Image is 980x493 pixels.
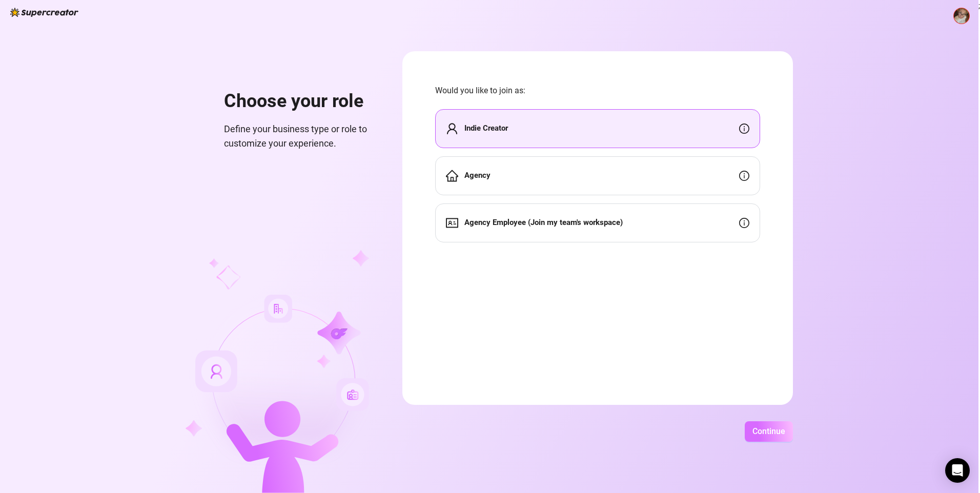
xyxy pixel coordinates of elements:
[954,8,969,24] img: ACg8ocKOE4wm1lbkwepZW2XCjEhUi0JMzE-uMAZ8zSf1xOwjXu9gXaVr=s96-c
[446,217,458,229] span: idcard
[752,426,785,436] span: Continue
[739,124,749,134] span: info-circle
[435,84,760,97] span: Would you like to join as:
[224,122,378,151] span: Define your business type or role to customize your experience.
[945,458,970,483] div: Open Intercom Messenger
[446,122,458,135] span: user
[224,90,378,113] h1: Choose your role
[464,218,623,227] strong: Agency Employee (Join my team's workspace)
[464,171,491,180] strong: Agency
[446,170,458,182] span: home
[739,171,749,181] span: info-circle
[745,421,793,442] button: Continue
[739,218,749,228] span: info-circle
[10,8,78,17] img: logo
[464,124,508,133] strong: Indie Creator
